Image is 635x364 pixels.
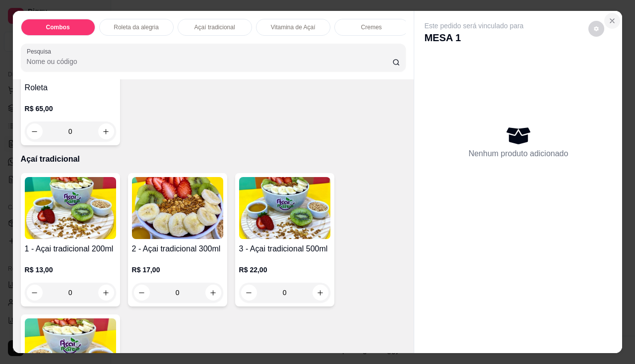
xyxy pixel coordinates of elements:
h4: 2 - Açai tradicional 300ml [132,243,223,255]
p: R$ 17,00 [132,265,223,275]
p: Combos [46,23,70,31]
img: product-image [132,177,223,239]
p: Vitamina de Açaí [271,23,316,31]
button: Close [604,13,620,29]
p: Roleta da alegria [114,23,159,31]
p: Este pedido será vinculado para [424,21,523,31]
p: Nenhum produto adicionado [468,148,568,160]
label: Pesquisa [27,47,55,56]
p: R$ 13,00 [25,265,116,275]
button: decrease-product-quantity [588,21,604,37]
img: product-image [25,177,116,239]
p: R$ 65,00 [25,104,116,114]
p: Cremes [361,23,382,31]
h4: 3 - Açai tradicional 500ml [239,243,330,255]
p: R$ 22,00 [239,265,330,275]
h4: Roleta [25,82,116,94]
img: product-image [239,177,330,239]
p: Açaí tradicional [21,153,406,165]
h4: 1 - Açai tradicional 200ml [25,243,116,255]
p: MESA 1 [424,31,523,45]
input: Pesquisa [27,57,392,66]
p: Açaí tradicional [194,23,235,31]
